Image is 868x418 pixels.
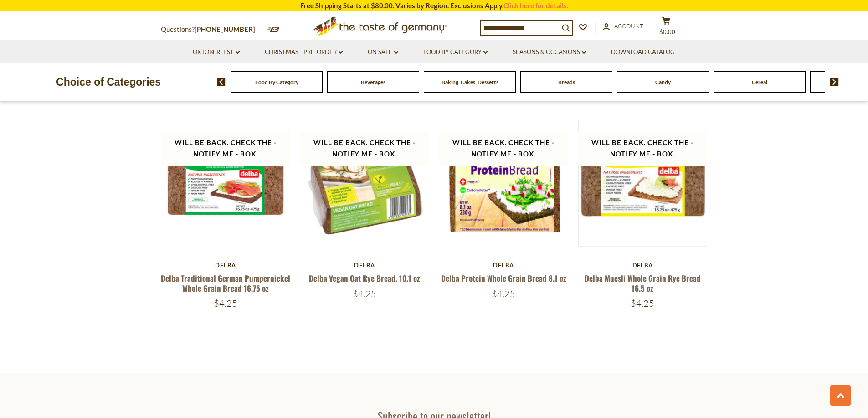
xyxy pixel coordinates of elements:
span: $0.00 [659,28,675,35]
a: Download Catalog [611,47,675,57]
a: Delba Protein Whole Grain Bread 8.1 oz [441,272,566,284]
a: Breads [558,79,575,86]
a: Delba Vegan Oat Rye Bread, 10.1 oz [309,272,420,284]
span: Account [614,22,643,30]
img: previous arrow [217,78,226,86]
img: Delba [300,119,429,248]
a: Click here for details. [503,1,568,10]
a: Account [603,21,643,31]
button: $0.00 [653,16,680,39]
a: Seasons & Occasions [513,47,586,57]
img: Delba [439,119,568,248]
a: Beverages [361,79,385,86]
a: [PHONE_NUMBER] [195,25,255,33]
img: next arrow [830,78,839,86]
span: $4.25 [492,288,515,299]
img: Delba [578,119,707,248]
span: $4.25 [631,297,654,309]
a: Christmas - PRE-ORDER [265,47,343,57]
a: Cereal [752,79,767,86]
a: Oktoberfest [193,47,240,57]
div: Delba [439,262,569,269]
a: Baking, Cakes, Desserts [442,79,498,86]
div: Delba [578,262,708,269]
a: Food By Category [423,47,488,57]
div: Delba [161,262,291,269]
a: Delba Muesli Whole Grain Rye Bread 16.5 oz [585,272,701,293]
span: $4.25 [353,288,376,299]
a: Delba Traditional German Pumpernickel Whole Grain Bread 16.75 oz [161,272,290,293]
a: Candy [655,79,671,86]
p: Questions? [161,24,262,35]
span: $4.25 [214,297,237,309]
a: On Sale [368,47,398,57]
a: Food By Category [255,79,298,86]
img: Delba [161,119,290,248]
div: Delba [300,262,430,269]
